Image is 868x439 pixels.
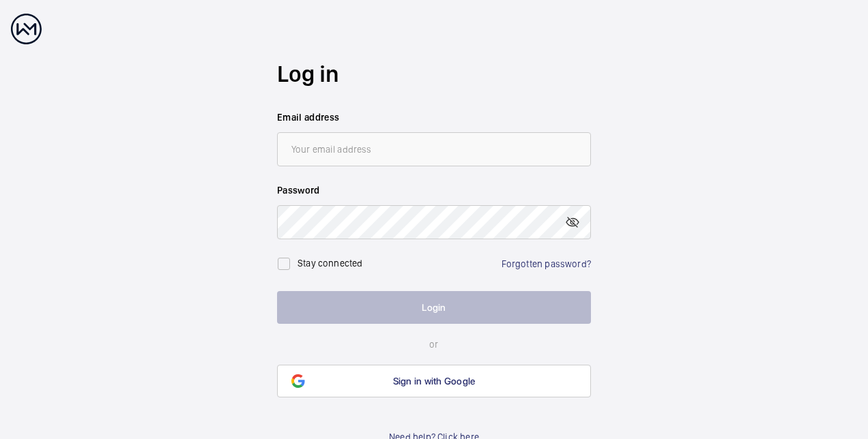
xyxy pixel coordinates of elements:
button: Login [277,291,591,324]
label: Stay connected [298,258,363,269]
input: Your email address [277,132,591,166]
span: Sign in with Google [393,376,476,387]
label: Password [277,183,591,197]
a: Forgotten password? [502,258,591,269]
label: Email address [277,110,591,124]
h2: Log in [277,58,591,90]
p: or [277,337,591,351]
